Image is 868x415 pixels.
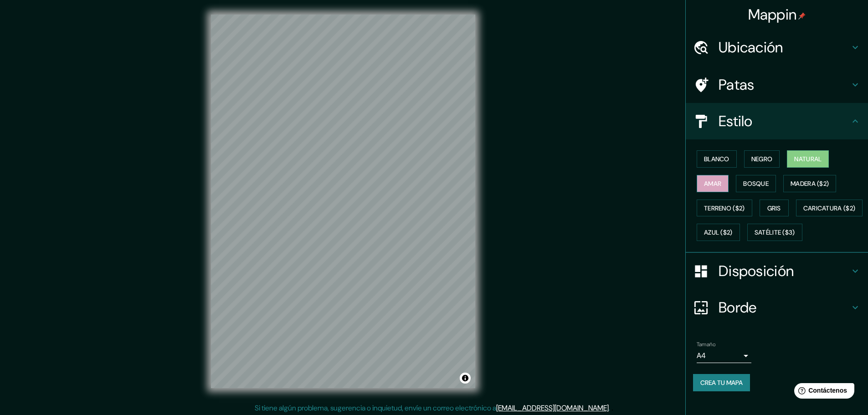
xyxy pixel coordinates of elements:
[610,403,611,413] font: .
[767,204,781,212] font: Gris
[755,229,795,237] font: Satélite ($3)
[791,179,829,188] font: Madera ($2)
[719,75,755,94] font: Patas
[697,224,740,241] button: Azul ($2)
[697,175,729,192] button: Amar
[719,112,753,131] font: Estilo
[751,155,773,163] font: Negro
[744,150,780,168] button: Negro
[255,403,496,413] font: Si tiene algún problema, sugerencia o inquietud, envíe un correo electrónico a
[719,261,794,281] font: Disposición
[747,224,802,241] button: Satélite ($3)
[719,38,783,57] font: Ubicación
[611,403,613,413] font: .
[794,155,822,163] font: Natural
[704,179,721,188] font: Amar
[783,175,836,192] button: Madera ($2)
[700,379,743,387] font: Crea tu mapa
[787,379,858,405] iframe: Lanzador de widgets de ayuda
[787,150,829,168] button: Natural
[803,204,856,212] font: Caricatura ($2)
[796,200,863,217] button: Caricatura ($2)
[697,200,752,217] button: Terreno ($2)
[686,253,868,289] div: Disposición
[460,373,471,384] button: Activar o desactivar atribución
[496,403,609,413] a: [EMAIL_ADDRESS][DOMAIN_NAME]
[719,298,757,317] font: Borde
[697,150,737,168] button: Blanco
[748,5,797,24] font: Mappin
[798,12,806,20] img: pin-icon.png
[704,229,733,237] font: Azul ($2)
[697,351,706,360] font: A4
[211,15,475,388] canvas: Mapa
[686,29,868,66] div: Ubicación
[686,103,868,139] div: Estilo
[609,403,610,413] font: .
[697,341,715,348] font: Tamaño
[697,348,751,363] div: A4
[704,155,729,163] font: Blanco
[686,67,868,103] div: Patas
[704,204,745,212] font: Terreno ($2)
[743,179,769,188] font: Bosque
[693,374,750,391] button: Crea tu mapa
[760,200,789,217] button: Gris
[736,175,776,192] button: Bosque
[686,289,868,326] div: Borde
